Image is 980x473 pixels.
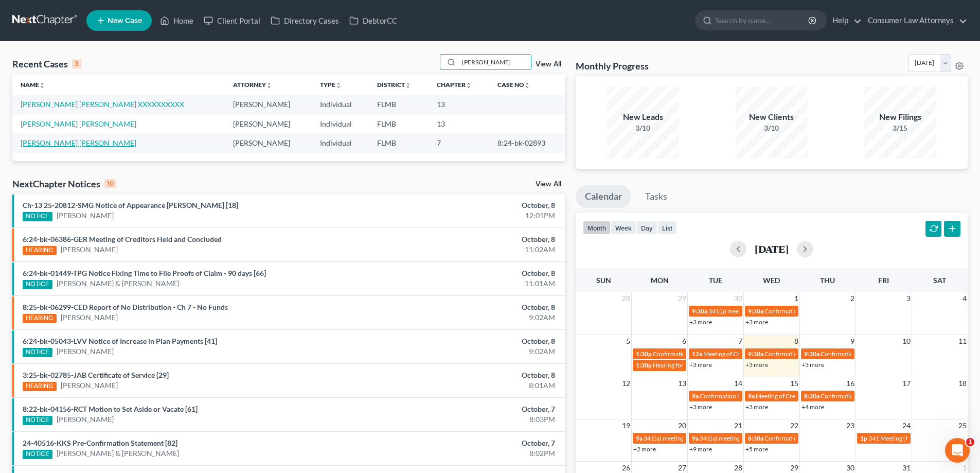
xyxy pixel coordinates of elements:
a: 6:24-bk-01449-TPG Notice Fixing Time to File Proofs of Claim - 90 days [66] [23,269,266,277]
a: +3 more [689,403,712,411]
button: week [611,221,636,235]
span: 19 [621,419,631,432]
td: [PERSON_NAME] [225,133,312,152]
div: October, 8 [384,200,555,211]
div: October, 8 [384,234,555,244]
span: 10 [901,335,912,347]
span: 341(a) meeting for [PERSON_NAME] [700,434,799,442]
a: Calendar [576,185,631,208]
span: Confirmation Hearing for [PERSON_NAME] [700,392,817,400]
td: Individual [312,133,369,152]
span: 8:30a [748,434,763,442]
div: 10 [104,179,116,188]
span: 1:30p [636,350,652,358]
div: October, 7 [384,438,555,448]
a: +3 more [745,361,768,369]
a: Attorneyunfold_more [233,81,272,89]
div: NOTICE [23,348,52,357]
button: list [657,221,677,235]
a: View All [536,181,561,188]
td: [PERSON_NAME] [225,114,312,133]
a: Typeunfold_more [320,81,342,89]
a: 8:25-bk-06299-CED Report of No Distribution - Ch 7 - No Funds [23,303,228,311]
span: Sat [933,276,946,285]
div: HEARING [23,382,57,391]
td: [PERSON_NAME] [225,95,312,114]
a: [PERSON_NAME] [57,414,114,425]
input: Search by name... [459,55,531,69]
span: 9:30a [804,350,819,358]
div: NextChapter Notices [12,178,116,190]
td: 8:24-bk-02893 [489,133,565,152]
a: DebtorCC [344,11,402,30]
div: HEARING [23,314,57,323]
div: October, 8 [384,370,555,380]
a: +3 more [745,403,768,411]
span: 6 [681,335,687,347]
a: 6:24-bk-05043-LVV Notice of Increase in Plan Payments [41] [23,337,217,345]
span: New Case [108,17,142,25]
h3: Monthly Progress [576,60,649,72]
div: 8:03PM [384,414,555,425]
div: 9:02AM [384,312,555,323]
span: 30 [733,292,743,305]
a: 24-40516-KKS Pre-Confirmation Statement [82] [23,439,177,447]
a: +5 more [745,445,768,453]
div: 3/10 [607,123,679,133]
td: FLMB [369,114,429,133]
span: 23 [845,419,856,432]
a: [PERSON_NAME] [PERSON_NAME] [21,138,136,147]
span: 341(a) meeting for [PERSON_NAME] [708,307,808,315]
a: Help [827,11,862,30]
button: day [636,221,657,235]
i: unfold_more [266,82,272,89]
div: New Clients [736,111,808,123]
div: Recent Cases [12,58,81,70]
a: [PERSON_NAME] & [PERSON_NAME] [57,278,179,289]
span: Sun [596,276,611,285]
td: 13 [429,95,489,114]
button: month [583,221,611,235]
span: 25 [957,419,968,432]
span: Mon [651,276,669,285]
span: 1:30p [636,361,652,369]
span: 13 [677,377,687,390]
input: Search by name... [716,11,810,30]
div: October, 8 [384,302,555,312]
span: 17 [901,377,912,390]
a: Client Portal [199,11,265,30]
div: NOTICE [23,280,52,289]
span: 1 [793,292,799,305]
span: 4 [961,292,968,305]
span: 20 [677,419,687,432]
div: 3/15 [864,123,936,133]
a: [PERSON_NAME] & [PERSON_NAME] [57,448,179,459]
span: Tue [709,276,722,285]
a: Ch-13 25-20812-SMG Notice of Appearance [PERSON_NAME] [18] [23,201,238,209]
span: 22 [789,419,799,432]
a: [PERSON_NAME] [57,346,114,357]
td: FLMB [369,95,429,114]
a: +3 more [801,361,824,369]
span: 12a [692,350,702,358]
span: Wed [763,276,780,285]
span: Confirmation hearing for [PERSON_NAME] [821,350,937,358]
span: 9:30a [748,307,763,315]
a: [PERSON_NAME] [57,211,114,221]
i: unfold_more [466,82,472,89]
a: +3 more [689,361,712,369]
span: 28 [621,292,631,305]
span: Meeting of Creditors for [PERSON_NAME] [756,392,870,400]
span: 7 [737,335,743,347]
a: [PERSON_NAME] [PERSON_NAME] XXXXXXXXXX [21,100,184,109]
div: October, 7 [384,404,555,414]
td: 7 [429,133,489,152]
span: 24 [901,419,912,432]
div: 9:02AM [384,346,555,357]
span: 3 [905,292,912,305]
a: +2 more [633,445,656,453]
a: [PERSON_NAME] [PERSON_NAME] [21,119,136,128]
span: 1p [860,434,867,442]
a: 8:22-bk-04156-RCT Motion to Set Aside or Vacate [61] [23,405,198,413]
span: 9a [692,434,699,442]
